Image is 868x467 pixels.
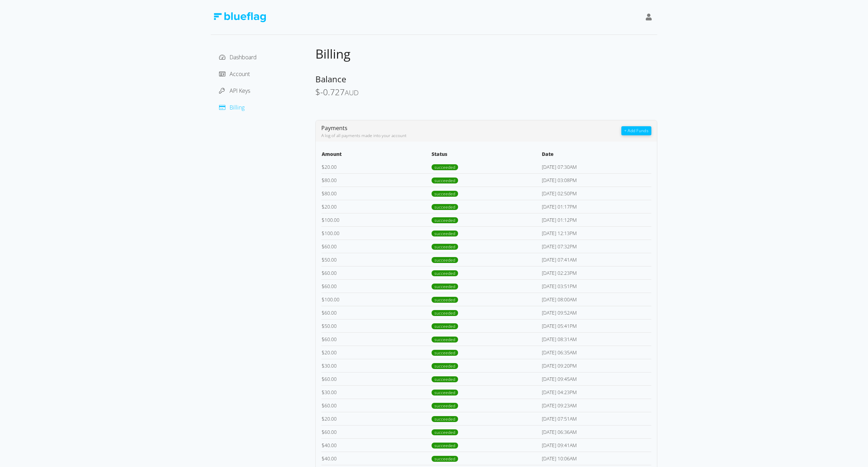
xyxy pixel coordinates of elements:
td: 30.00 [321,385,431,399]
button: + Add Funds [621,126,651,135]
td: [DATE] 07:41AM [541,253,651,266]
td: [DATE] 08:31AM [541,332,651,346]
span: $ [322,389,324,396]
span: $ [322,349,324,356]
span: Billing [230,104,245,111]
span: -0.727 [320,86,345,98]
td: 80.00 [321,173,431,187]
td: [DATE] 01:17PM [541,200,651,213]
span: API Keys [230,87,250,95]
th: Date [541,150,651,160]
td: [DATE] 08:00AM [541,293,651,306]
td: 20.00 [321,412,431,425]
span: succeeded [432,178,458,183]
span: $ [322,270,324,276]
td: 60.00 [321,425,431,438]
span: $ [322,455,324,462]
span: Balance [315,73,346,85]
span: $ [322,402,324,409]
span: AUD [345,88,359,97]
span: succeeded [432,390,458,396]
td: 20.00 [321,346,431,359]
td: 60.00 [321,372,431,385]
a: Dashboard [219,53,257,61]
span: $ [322,323,324,329]
span: $ [322,309,324,316]
td: [DATE] 12:13PM [541,226,651,240]
span: succeeded [432,350,458,356]
td: 60.00 [321,306,431,319]
span: $ [322,230,324,236]
td: [DATE] 09:23AM [541,399,651,412]
span: $ [322,296,324,303]
a: Account [219,70,250,78]
td: [DATE] 03:08PM [541,173,651,187]
th: Amount [321,150,431,160]
td: 80.00 [321,187,431,200]
span: Account [230,70,250,78]
span: succeeded [432,191,458,197]
td: [DATE] 09:20PM [541,359,651,372]
td: 40.00 [321,452,431,465]
span: Billing [315,45,351,62]
span: $ [322,164,324,170]
span: $ [322,177,324,183]
td: [DATE] 09:41AM [541,438,651,452]
td: [DATE] 10:06AM [541,452,651,465]
span: Dashboard [230,53,257,61]
td: 50.00 [321,253,431,266]
span: succeeded [432,257,458,263]
span: $ [322,283,324,289]
span: Payments [321,124,347,132]
span: succeeded [432,204,458,210]
td: 60.00 [321,240,431,253]
span: succeeded [432,323,458,329]
span: $ [315,86,320,98]
td: [DATE] 04:23PM [541,385,651,399]
td: [DATE] 01:12PM [541,213,651,226]
td: 50.00 [321,319,431,332]
span: succeeded [432,429,458,435]
span: succeeded [432,416,458,422]
span: succeeded [432,456,458,462]
td: 100.00 [321,213,431,226]
span: $ [322,429,324,435]
td: 60.00 [321,266,431,279]
td: [DATE] 06:36AM [541,425,651,438]
td: 20.00 [321,160,431,174]
td: 60.00 [321,332,431,346]
span: succeeded [432,297,458,303]
span: $ [322,203,324,210]
td: [DATE] 07:30AM [541,160,651,174]
span: $ [322,190,324,197]
span: $ [322,376,324,382]
span: $ [322,336,324,342]
span: succeeded [432,164,458,170]
span: $ [322,362,324,369]
span: succeeded [432,270,458,276]
a: API Keys [219,87,250,95]
td: [DATE] 05:41PM [541,319,651,332]
td: 30.00 [321,359,431,372]
td: [DATE] 02:23PM [541,266,651,279]
span: succeeded [432,363,458,369]
span: succeeded [432,217,458,223]
span: succeeded [432,337,458,342]
td: [DATE] 02:50PM [541,187,651,200]
td: [DATE] 06:35AM [541,346,651,359]
span: succeeded [432,443,458,449]
td: [DATE] 03:51PM [541,279,651,293]
th: Status [431,150,541,160]
td: [DATE] 07:32PM [541,240,651,253]
td: 60.00 [321,279,431,293]
td: 20.00 [321,200,431,213]
span: succeeded [432,376,458,382]
td: 100.00 [321,226,431,240]
img: Blue Flag Logo [214,12,266,22]
div: A log of all payments made into your account [321,133,621,139]
span: succeeded [432,403,458,409]
td: 100.00 [321,293,431,306]
span: $ [322,217,324,223]
span: $ [322,415,324,422]
span: succeeded [432,244,458,250]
